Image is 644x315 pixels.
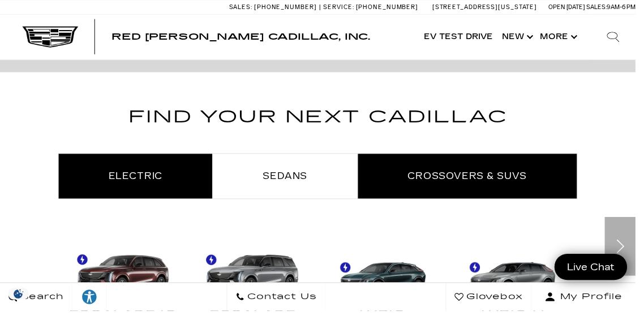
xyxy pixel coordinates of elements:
[232,3,256,11] span: Sales:
[360,3,424,11] span: [PHONE_NUMBER]
[113,33,375,42] a: Red [PERSON_NAME] Cadillac, Inc.
[266,173,311,184] span: Sedans
[328,246,448,306] img: LYRIQ
[438,3,544,11] a: [STREET_ADDRESS][US_STATE]
[613,220,644,279] div: Next
[504,15,543,60] a: New
[543,15,587,60] button: More
[74,287,108,315] a: Explore your accessibility options
[562,257,636,284] a: Live Chat
[65,246,185,306] img: ESCALADE IQ
[18,293,65,309] span: Search
[470,293,530,309] span: Glovebox
[257,3,321,11] span: [PHONE_NUMBER]
[539,287,644,315] button: Open user profile menu
[569,264,629,277] span: Live Chat
[413,173,534,184] span: Crossovers & SUVs
[74,292,108,309] div: Explore your accessibility options
[363,156,585,201] a: Crossovers & SUVs
[113,32,375,42] span: Red [PERSON_NAME] Cadillac, Inc.
[196,246,317,306] img: ESCALADE IQL
[230,287,330,315] a: Contact Us
[460,246,580,306] img: LYRIQ-V
[110,173,165,184] span: Electric
[324,4,427,10] a: Service: [PHONE_NUMBER]
[328,3,359,11] span: Service:
[232,4,324,10] a: Sales: [PHONE_NUMBER]
[556,3,593,11] span: Open [DATE]
[59,156,215,201] a: Electric
[563,293,631,309] span: My Profile
[615,3,644,11] span: 9 AM-6 PM
[23,27,79,48] img: Cadillac Dark Logo with Cadillac White Text
[6,292,32,304] section: Click to Open Cookie Consent Modal
[425,15,504,60] a: EV Test Drive
[248,293,321,309] span: Contact Us
[216,156,362,201] a: Sedans
[59,105,585,147] h2: Find Your Next Cadillac
[594,3,615,11] span: Sales:
[6,292,32,304] img: Opt-Out Icon
[452,287,539,315] a: Glovebox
